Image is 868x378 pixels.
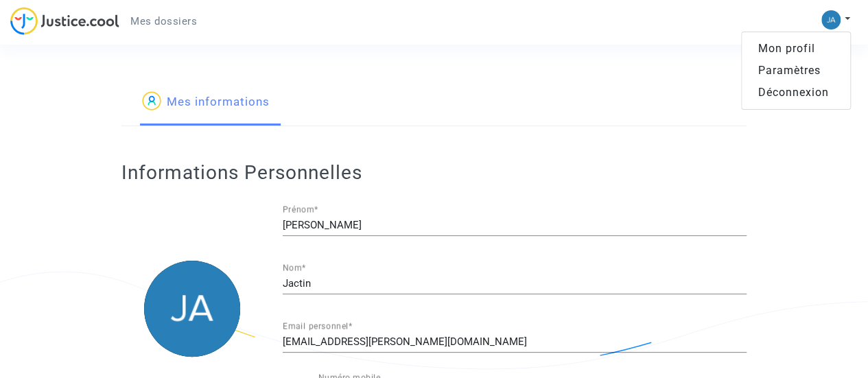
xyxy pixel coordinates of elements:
[144,261,240,357] img: 1a36c4f16cadb8ac27b0e8d0639a0e0b
[142,79,270,126] a: Mes informations
[742,38,850,60] a: Mon profil
[742,60,850,82] a: Paramètres
[130,15,197,27] span: Mes dossiers
[821,10,841,29] img: 1a36c4f16cadb8ac27b0e8d0639a0e0b
[142,91,161,110] img: icon-passager.svg
[742,82,850,104] a: Déconnexion
[10,7,119,35] img: jc-logo.svg
[121,161,747,185] h2: Informations Personnelles
[119,11,208,32] a: Mes dossiers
